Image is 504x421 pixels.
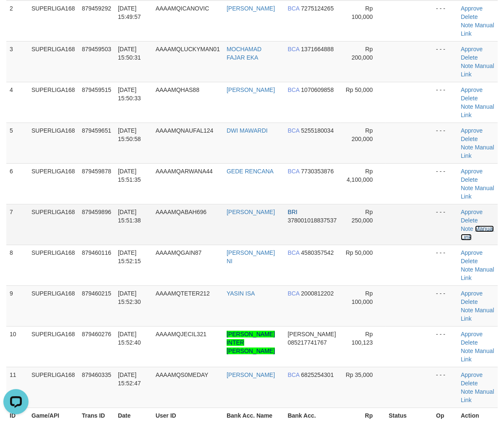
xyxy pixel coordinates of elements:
a: Delete [461,54,478,61]
span: Rp 50,000 [346,86,373,93]
td: - - - [433,326,457,367]
span: [DATE] 15:49:57 [118,5,141,20]
span: Rp 35,000 [346,371,373,378]
td: 11 [6,367,28,408]
td: SUPERLIGA168 [28,163,78,204]
a: DWI MAWARDI [227,127,268,134]
a: [PERSON_NAME] NI [227,249,275,264]
td: SUPERLIGA168 [28,123,78,163]
a: Manual Link [461,22,494,37]
a: Manual Link [461,307,494,322]
a: Approve [461,127,483,134]
a: Note [461,266,473,273]
td: 3 [6,41,28,82]
button: Open LiveChat chat widget [3,3,29,29]
a: Approve [461,249,483,256]
a: Approve [461,331,483,337]
td: - - - [433,123,457,163]
span: AAAAMQHAS88 [156,86,199,93]
span: [DATE] 15:51:38 [118,209,141,224]
td: SUPERLIGA168 [28,367,78,408]
a: Approve [461,86,483,93]
td: 9 [6,285,28,326]
td: - - - [433,82,457,123]
span: Rp 4,100,000 [347,168,373,183]
span: BCA [287,290,299,297]
span: Rp 100,123 [352,331,373,346]
span: Copy 2000812202 to clipboard [301,290,334,297]
span: AAAAMQGAIN87 [156,249,202,256]
a: YASIN ISA [227,290,255,297]
td: SUPERLIGA168 [28,326,78,367]
span: BCA [287,46,299,52]
a: GEDE RENCANA [227,168,274,175]
span: Rp 50,000 [346,249,373,256]
span: 879459515 [82,86,111,93]
td: - - - [433,204,457,245]
a: Manual Link [461,144,494,159]
a: Approve [461,46,483,52]
td: - - - [433,245,457,285]
td: 6 [6,163,28,204]
a: Note [461,144,473,151]
a: MOCHAMAD FAJAR EKA [227,46,261,61]
td: 5 [6,123,28,163]
span: [DATE] 15:50:33 [118,86,141,102]
a: [PERSON_NAME] [227,86,275,93]
a: [PERSON_NAME] [227,371,275,378]
span: AAAAMQLUCKYMAN01 [156,46,220,52]
span: [PERSON_NAME] [287,331,336,337]
span: Rp 100,000 [352,5,373,20]
a: Delete [461,339,478,346]
span: Copy 378001018837537 to clipboard [287,217,337,224]
span: Copy 5255180034 to clipboard [301,127,334,134]
td: - - - [433,41,457,82]
a: Note [461,307,473,314]
a: Note [461,185,473,191]
td: SUPERLIGA168 [28,41,78,82]
span: [DATE] 15:51:35 [118,168,141,183]
td: 2 [6,0,28,41]
a: Note [461,348,473,354]
td: - - - [433,0,457,41]
span: AAAAMQABAH696 [156,209,206,215]
span: 879459896 [82,209,111,215]
span: 879459878 [82,168,111,175]
span: Copy 1371664888 to clipboard [301,46,334,52]
td: - - - [433,367,457,408]
span: 879460215 [82,290,111,297]
span: Copy 7730353876 to clipboard [301,168,334,175]
span: 879460335 [82,371,111,378]
span: BCA [287,86,299,93]
span: 879459503 [82,46,111,52]
td: SUPERLIGA168 [28,82,78,123]
span: [DATE] 15:52:47 [118,371,141,387]
span: BCA [287,127,299,134]
span: 879459651 [82,127,111,134]
a: Delete [461,176,478,183]
span: AAAAMQS0MEDAY [156,371,209,378]
a: Manual Link [461,103,494,118]
span: AAAAMQTETER212 [156,290,210,297]
span: Rp 250,000 [352,209,373,224]
span: BCA [287,168,299,175]
a: Delete [461,258,478,264]
td: 4 [6,82,28,123]
td: - - - [433,163,457,204]
span: [DATE] 15:52:40 [118,331,141,346]
span: Rp 200,000 [352,127,373,142]
span: BCA [287,249,299,256]
a: Approve [461,209,483,215]
span: AAAAMQJECIL321 [156,331,206,337]
span: Copy 085217741767 to clipboard [287,339,326,346]
span: Rp 100,000 [352,290,373,305]
span: AAAAMQNAUFAL124 [156,127,214,134]
span: [DATE] 15:52:15 [118,249,141,264]
span: Copy 4580357542 to clipboard [301,249,334,256]
span: AAAAMQARWANA44 [156,168,213,175]
span: Copy 6825254301 to clipboard [301,371,334,378]
a: Note [461,63,473,69]
a: Approve [461,371,483,378]
span: BCA [287,5,299,12]
td: - - - [433,285,457,326]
